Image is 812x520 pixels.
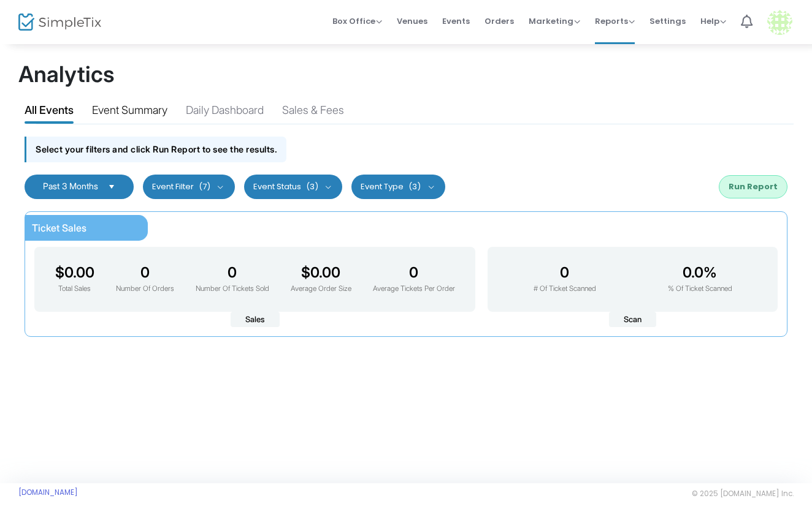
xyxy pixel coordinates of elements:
[25,102,74,123] div: All Events
[116,284,174,295] p: Number Of Orders
[408,182,421,192] span: (3)
[595,15,635,27] span: Reports
[18,488,78,497] a: [DOMAIN_NAME]
[668,264,732,281] h3: 0.0%
[244,175,343,199] button: Event Status(3)
[32,222,86,234] span: Ticket Sales
[442,6,470,37] span: Events
[351,175,445,199] button: Event Type(3)
[291,264,351,281] h3: $0.00
[529,15,580,27] span: Marketing
[55,284,94,295] p: Total Sales
[231,312,280,328] span: Sales
[196,264,269,281] h3: 0
[373,264,455,281] h3: 0
[43,181,98,191] span: Past 3 Months
[282,102,344,123] div: Sales & Fees
[332,15,382,27] span: Box Office
[116,264,174,281] h3: 0
[103,182,120,192] button: Select
[196,284,269,295] p: Number Of Tickets Sold
[692,489,794,499] span: © 2025 [DOMAIN_NAME] Inc.
[700,15,726,27] span: Help
[199,182,210,192] span: (7)
[25,137,286,162] div: Select your filters and click Run Report to see the results.
[485,6,514,37] span: Orders
[306,182,318,192] span: (3)
[18,61,794,88] h1: Analytics
[143,175,235,199] button: Event Filter(7)
[397,6,427,37] span: Venues
[668,284,732,295] p: % Of Ticket Scanned
[534,284,596,295] p: # Of Ticket Scanned
[92,102,167,123] div: Event Summary
[719,175,787,198] button: Run Report
[186,102,264,123] div: Daily Dashboard
[291,284,351,295] p: Average Order Size
[55,264,94,281] h3: $0.00
[534,264,596,281] h3: 0
[649,6,686,37] span: Settings
[373,284,455,295] p: Average Tickets Per Order
[609,312,656,328] span: Scan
